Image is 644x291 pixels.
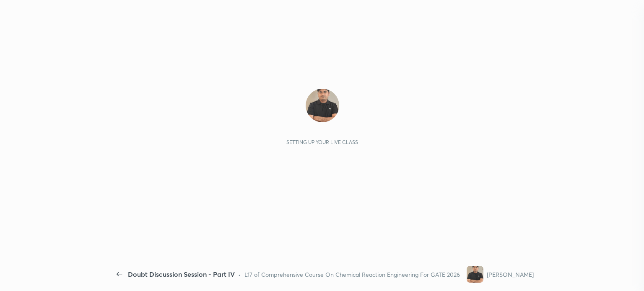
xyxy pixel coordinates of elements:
div: • [238,270,241,279]
div: Doubt Discussion Session - Part IV [128,269,235,279]
div: Setting up your live class [286,139,358,145]
img: 3072685e79af4bee8efb648945ce733f.jpg [306,89,339,122]
div: L17 of Comprehensive Course On Chemical Reaction Engineering For GATE 2026 [244,270,460,279]
img: 3072685e79af4bee8efb648945ce733f.jpg [467,266,483,283]
div: [PERSON_NAME] [487,270,534,279]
